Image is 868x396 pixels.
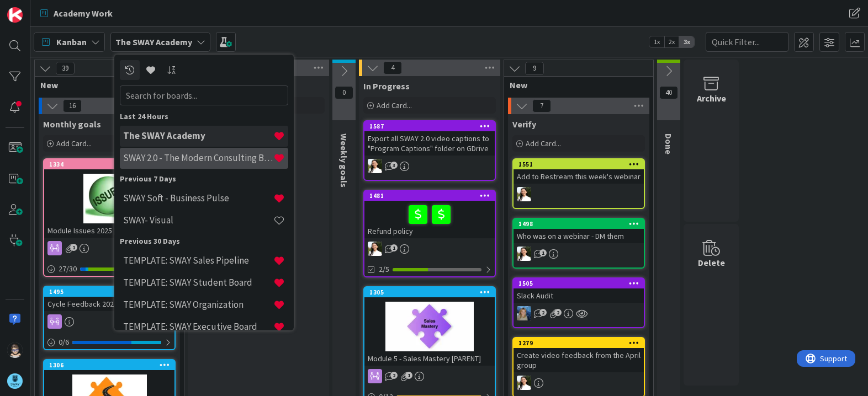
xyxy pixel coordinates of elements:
[706,32,788,52] input: Quick Filter...
[368,242,382,256] img: AK
[63,99,82,113] span: 16
[383,61,402,74] span: 4
[123,130,273,141] h4: The SWAY Academy
[23,2,50,15] span: Support
[120,236,288,247] div: Previous 30 Days
[49,160,174,168] div: 1334
[34,3,119,23] a: Academy Work
[379,264,389,275] span: 2/5
[49,288,174,296] div: 1495
[368,159,382,173] img: AK
[649,36,664,47] span: 1x
[56,35,87,49] span: Kanban
[369,192,495,200] div: 1481
[115,36,192,47] b: The SWAY Academy
[517,376,531,390] img: AK
[364,131,495,156] div: Export all SWAY 2.0 video captions to "Program Captions" folder on GDrive
[120,111,288,122] div: Last 24 Hours
[390,162,398,169] span: 3
[659,86,678,99] span: 40
[364,159,495,173] div: AK
[364,121,495,156] div: 1587Export all SWAY 2.0 video captions to "Program Captions" folder on GDrive
[49,361,174,369] div: 1306
[514,219,644,243] div: 1498Who was on a webinar - DM them
[123,192,273,204] h4: SWAY Soft - Business Pulse
[525,62,544,75] span: 9
[7,343,23,358] img: TP
[517,247,531,261] img: AK
[40,79,170,90] span: New
[364,191,495,201] div: 1481
[123,277,273,288] h4: TEMPLATE: SWAY Student Board
[377,100,412,110] span: Add Card...
[44,287,174,311] div: 1495Cycle Feedback 2025 [PARENT]
[43,286,176,350] a: 1495Cycle Feedback 2025 [PARENT]0/6
[338,133,350,188] span: Weekly goals
[59,336,69,348] span: 0 / 6
[514,348,644,372] div: Create video feedback from the April group
[514,159,644,169] div: 1551
[44,262,174,276] div: 27/30
[123,215,273,226] h4: SWAY- Visual
[44,297,174,311] div: Cycle Feedback 2025 [PARENT]
[518,160,644,168] div: 1551
[514,159,644,184] div: 1551Add to Restream this week's webinar
[517,187,531,201] img: AK
[390,372,398,379] span: 2
[514,169,644,184] div: Add to Restream this week's webinar
[54,7,113,20] span: Academy Work
[56,62,75,75] span: 39
[526,138,561,148] span: Add Card...
[123,299,273,310] h4: TEMPLATE: SWAY Organization
[514,306,644,320] div: MA
[120,173,288,185] div: Previous 7 Days
[514,288,644,303] div: Slack Audit
[44,360,174,370] div: 1306
[514,247,644,261] div: AK
[512,218,645,269] a: 1498Who was on a webinar - DM themAK
[364,287,495,366] div: 1305Module 5 - Sales Mastery [PARENT]
[510,79,639,90] span: New
[364,287,495,297] div: 1305
[532,99,551,113] span: 7
[44,223,174,238] div: Module Issues 2025 [PARENT]
[390,244,398,251] span: 1
[43,158,176,277] a: 1334Module Issues 2025 [PARENT]27/30
[44,159,174,238] div: 1334Module Issues 2025 [PARENT]
[7,7,23,23] img: Visit kanbanzone.com
[512,158,645,209] a: 1551Add to Restream this week's webinarAK
[363,81,410,92] span: In Progress
[514,279,644,303] div: 1505Slack Audit
[697,92,726,105] div: Archive
[514,187,644,201] div: AK
[514,338,644,372] div: 1279Create video feedback from the April group
[364,242,495,256] div: AK
[70,244,77,251] span: 1
[363,190,496,277] a: 1481Refund policyAK2/5
[364,201,495,238] div: Refund policy
[517,306,531,320] img: MA
[120,85,288,105] input: Search for boards...
[518,339,644,347] div: 1279
[56,138,92,148] span: Add Card...
[59,263,77,275] span: 27 / 30
[514,338,644,348] div: 1279
[369,288,495,296] div: 1305
[698,256,725,269] div: Delete
[554,309,562,316] span: 2
[363,120,496,181] a: 1587Export all SWAY 2.0 video captions to "Program Captions" folder on GDriveAK
[364,351,495,366] div: Module 5 - Sales Mastery [PARENT]
[512,119,536,130] span: Verify
[664,36,679,47] span: 2x
[539,309,547,316] span: 2
[405,372,412,379] span: 1
[123,152,273,163] h4: SWAY 2.0 - The Modern Consulting Blueprint
[514,376,644,390] div: AK
[44,335,174,349] div: 0/6
[7,373,23,389] img: avatar
[512,277,645,328] a: 1505Slack AuditMA
[43,119,101,130] span: Monthly goals
[364,191,495,238] div: 1481Refund policy
[335,86,353,99] span: 0
[518,280,644,287] div: 1505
